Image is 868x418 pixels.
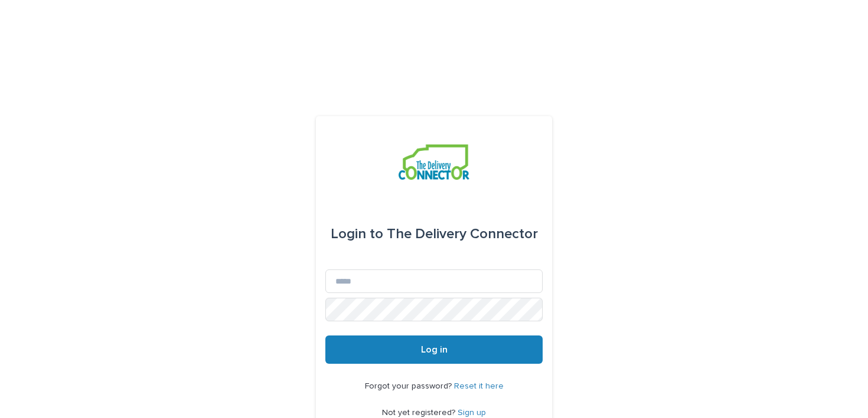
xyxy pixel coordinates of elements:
[458,409,486,417] a: Sign up
[399,144,469,180] img: aCWQmA6OSGG0Kwt8cj3c
[454,382,504,390] a: Reset it here
[365,382,454,390] span: Forgot your password?
[331,227,383,241] span: Login to
[325,335,543,364] button: Log in
[382,409,458,417] span: Not yet registered?
[421,345,448,354] span: Log in
[331,218,538,251] div: The Delivery Connector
